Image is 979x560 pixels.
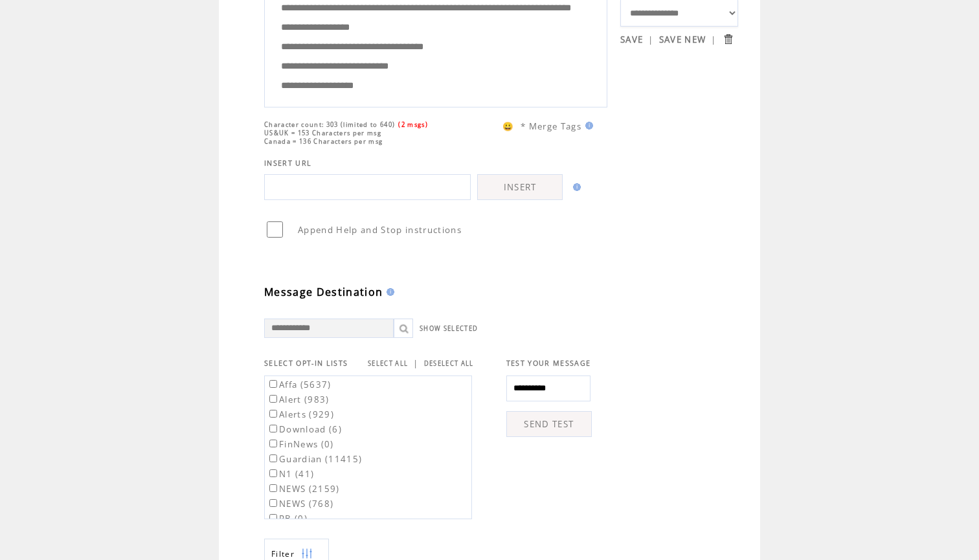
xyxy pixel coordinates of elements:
span: | [413,357,418,369]
label: Alerts (929) [267,409,334,420]
label: N1 (41) [267,468,314,480]
input: NEWS (768) [269,499,277,507]
input: Download (6) [269,425,277,432]
label: Affa (5637) [267,379,332,390]
label: NEWS (768) [267,498,333,510]
span: Character count: 303 (limited to 640) [264,120,395,129]
input: Alert (983) [269,395,277,403]
input: RB (0) [269,514,277,522]
input: Submit [722,33,734,45]
img: help.gif [569,183,581,191]
input: Alerts (929) [269,410,277,418]
a: SAVE [620,34,643,45]
a: SAVE NEW [659,34,706,45]
span: Canada = 136 Characters per msg [264,137,383,146]
label: FinNews (0) [267,438,334,450]
input: N1 (41) [269,469,277,477]
img: help.gif [581,122,593,129]
span: | [711,34,716,45]
a: SEND TEST [506,411,592,437]
img: help.gif [383,288,394,296]
input: Guardian (11415) [269,454,277,462]
span: SELECT OPT-IN LISTS [264,359,348,368]
span: TEST YOUR MESSAGE [506,359,591,368]
a: INSERT [477,174,563,200]
span: INSERT URL [264,159,311,168]
span: US&UK = 153 Characters per msg [264,129,381,137]
span: 😀 [502,120,514,132]
a: SELECT ALL [368,359,408,368]
label: NEWS (2159) [267,483,340,495]
span: Show filters [271,548,295,559]
input: Affa (5637) [269,380,277,388]
label: Download (6) [267,423,342,435]
input: FinNews (0) [269,440,277,447]
span: | [648,34,653,45]
label: Alert (983) [267,394,330,405]
span: Message Destination [264,285,383,299]
input: NEWS (2159) [269,484,277,492]
a: DESELECT ALL [424,359,474,368]
span: * Merge Tags [521,120,581,132]
span: (2 msgs) [398,120,428,129]
label: RB (0) [267,513,308,524]
span: Append Help and Stop instructions [298,224,462,236]
a: SHOW SELECTED [420,324,478,333]
label: Guardian (11415) [267,453,362,465]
